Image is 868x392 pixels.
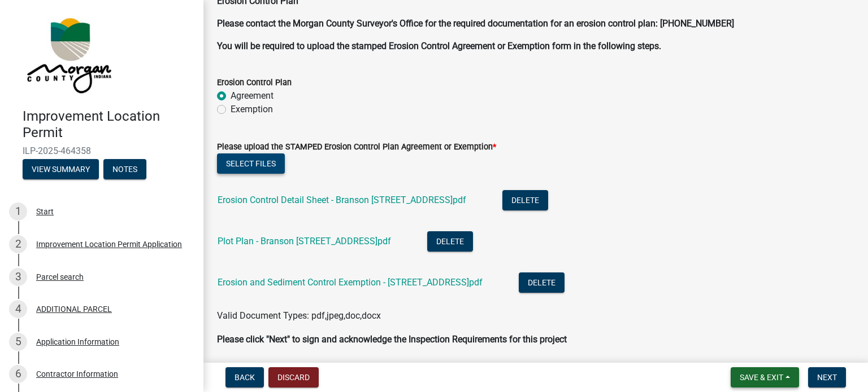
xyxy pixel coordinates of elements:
strong: Please contact the Morgan County Surveyor's Office for the required documentation for an erosion ... [217,18,734,29]
div: Contractor Information [36,370,118,378]
div: 2 [9,235,27,253]
button: View Summary [23,159,99,179]
strong: Please click "Next" to sign and acknowledge the Inspection Requirements for this project [217,334,567,345]
button: Discard [268,367,319,387]
wm-modal-confirm: Summary [23,165,99,174]
label: Agreement [231,89,274,103]
span: Save & Exit [740,373,783,382]
button: Delete [519,272,565,293]
wm-modal-confirm: Notes [103,165,146,174]
button: Select files [217,153,285,174]
div: Start [36,208,54,215]
button: Next [808,367,846,387]
span: Valid Document Types: pdf,jpeg,doc,docx [217,310,381,321]
button: Notes [103,159,146,179]
button: Back [225,367,264,387]
button: Delete [427,231,473,252]
wm-modal-confirm: Delete Document [519,278,565,289]
wm-modal-confirm: Delete Document [502,196,548,206]
div: 5 [9,333,27,351]
span: Back [235,373,255,382]
img: Morgan County, Indiana [23,12,114,96]
div: ADDITIONAL PARCEL [36,305,112,313]
a: Erosion and Sediment Control Exemption - [STREET_ADDRESS]pdf [218,277,483,288]
a: Plot Plan - Branson [STREET_ADDRESS]pdf [218,236,391,246]
a: Erosion Control Detail Sheet - Branson [STREET_ADDRESS]pdf [218,195,466,205]
label: Erosion Control Plan [217,79,292,87]
h4: Improvement Location Permit [23,108,194,141]
div: Application Information [36,338,119,346]
label: Exemption [231,103,273,116]
strong: You will be required to upload the stamped Erosion Control Agreement or Exemption form in the fol... [217,41,661,51]
div: Parcel search [36,273,84,281]
div: 6 [9,365,27,383]
button: Save & Exit [731,367,799,387]
span: Next [817,373,837,382]
div: 1 [9,202,27,221]
div: 3 [9,268,27,286]
div: Improvement Location Permit Application [36,240,182,248]
label: Please upload the STAMPED Erosion Control Plan Agreement or Exemption [217,143,496,151]
div: 4 [9,300,27,318]
button: Delete [502,190,548,210]
wm-modal-confirm: Delete Document [427,237,473,248]
span: ILP-2025-464358 [23,146,181,156]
